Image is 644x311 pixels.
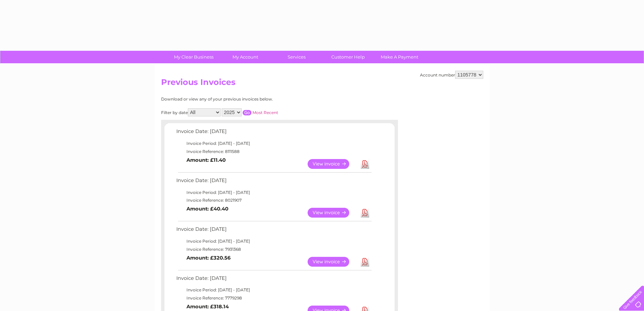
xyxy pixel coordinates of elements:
a: My Clear Business [166,51,222,63]
a: View [308,257,357,267]
b: Amount: £11.40 [186,157,226,163]
div: Account number [420,71,483,79]
td: Invoice Reference: 8021907 [175,196,373,204]
td: Invoice Reference: 8111588 [175,148,373,156]
a: Customer Help [320,51,376,63]
div: Download or view any of your previous invoices below. [161,97,339,102]
b: Amount: £318.14 [186,304,229,310]
b: Amount: £320.56 [186,255,230,261]
td: Invoice Date: [DATE] [175,225,373,237]
td: Invoice Date: [DATE] [175,274,373,286]
b: Amount: £40.40 [186,206,228,212]
td: Invoice Period: [DATE] - [DATE] [175,286,373,294]
td: Invoice Reference: 7779298 [175,294,373,302]
a: Make A Payment [372,51,427,63]
div: Filter by date [161,108,339,116]
td: Invoice Period: [DATE] - [DATE] [175,237,373,245]
a: Services [269,51,325,63]
a: Download [361,208,369,218]
a: View [308,159,357,169]
a: View [308,208,357,218]
a: Download [361,159,369,169]
h2: Previous Invoices [161,77,483,90]
a: My Account [217,51,273,63]
a: Download [361,257,369,267]
td: Invoice Date: [DATE] [175,176,373,188]
td: Invoice Date: [DATE] [175,127,373,139]
td: Invoice Period: [DATE] - [DATE] [175,139,373,148]
td: Invoice Period: [DATE] - [DATE] [175,188,373,197]
td: Invoice Reference: 7931368 [175,245,373,253]
a: Most Recent [252,110,278,115]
